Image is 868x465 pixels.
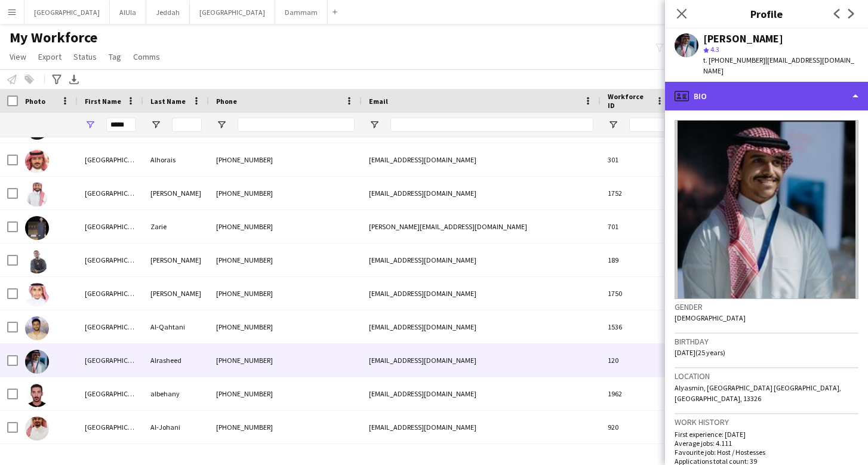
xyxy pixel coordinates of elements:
[25,97,45,106] span: Photo
[369,119,380,130] button: Open Filter Menu
[362,143,601,176] div: [EMAIL_ADDRESS][DOMAIN_NAME]
[143,411,209,444] div: Al-Johani
[10,51,26,62] span: View
[25,183,49,207] img: Turki Alhogail
[601,377,672,410] div: 1962
[33,49,66,64] a: Export
[675,417,858,427] h3: Work history
[38,51,61,62] span: Export
[78,377,143,410] div: [GEOGRAPHIC_DATA]
[390,118,593,132] input: Email Filter Input
[25,316,49,340] img: Turki Al-Qahtani
[128,49,165,64] a: Comms
[78,411,143,444] div: [GEOGRAPHIC_DATA]
[362,210,601,243] div: [PERSON_NAME][EMAIL_ADDRESS][DOMAIN_NAME]
[362,344,601,377] div: [EMAIL_ADDRESS][DOMAIN_NAME]
[369,97,388,106] span: Email
[362,277,601,310] div: [EMAIL_ADDRESS][DOMAIN_NAME]
[675,301,858,312] h3: Gender
[146,1,190,24] button: Jeddah
[110,1,146,24] button: AlUla
[665,6,868,21] h3: Profile
[85,119,96,130] button: Open Filter Menu
[601,344,672,377] div: 120
[216,97,237,106] span: Phone
[703,56,854,75] span: | [EMAIL_ADDRESS][DOMAIN_NAME]
[601,210,672,243] div: 701
[143,344,209,377] div: Alrasheed
[601,310,672,343] div: 1536
[78,177,143,210] div: [GEOGRAPHIC_DATA]
[78,344,143,377] div: [GEOGRAPHIC_DATA]
[143,210,209,243] div: Zarie
[675,448,858,457] p: Favourite job: Host / Hostesses
[209,411,362,444] div: [PHONE_NUMBER]
[608,92,651,110] span: Workforce ID
[209,277,362,310] div: [PHONE_NUMBER]
[133,51,160,62] span: Comms
[675,120,858,299] img: Crew avatar or photo
[25,417,49,441] img: Turki Al-Johani
[69,49,101,64] a: Status
[665,82,868,110] div: Bio
[78,143,143,176] div: [GEOGRAPHIC_DATA]
[78,277,143,310] div: [GEOGRAPHIC_DATA]
[143,143,209,176] div: Alhorais
[710,45,719,54] span: 4.3
[143,177,209,210] div: [PERSON_NAME]
[109,51,121,62] span: Tag
[675,430,858,439] p: First experience: [DATE]
[675,336,858,347] h3: Birthday
[601,411,672,444] div: 920
[362,177,601,210] div: [EMAIL_ADDRESS][DOMAIN_NAME]
[85,97,121,106] span: First Name
[362,411,601,444] div: [EMAIL_ADDRESS][DOMAIN_NAME]
[209,344,362,377] div: [PHONE_NUMBER]
[190,1,275,24] button: [GEOGRAPHIC_DATA]
[78,244,143,276] div: [GEOGRAPHIC_DATA]
[106,118,136,132] input: First Name Filter Input
[209,377,362,410] div: [PHONE_NUMBER]
[150,97,186,106] span: Last Name
[25,383,49,407] img: Turki albehany
[275,1,328,24] button: Dammam
[362,377,601,410] div: [EMAIL_ADDRESS][DOMAIN_NAME]
[104,49,126,64] a: Tag
[675,371,858,381] h3: Location
[209,244,362,276] div: [PHONE_NUMBER]
[143,377,209,410] div: albehany
[25,216,49,240] img: Turki Zarie
[25,149,49,173] img: turki Alhorais
[209,177,362,210] div: [PHONE_NUMBER]
[216,119,227,130] button: Open Filter Menu
[629,118,665,132] input: Workforce ID Filter Input
[209,310,362,343] div: [PHONE_NUMBER]
[25,283,49,307] img: Turki Alsharekh
[143,277,209,310] div: [PERSON_NAME]
[10,29,97,47] span: My Workforce
[209,210,362,243] div: [PHONE_NUMBER]
[601,177,672,210] div: 1752
[25,250,49,273] img: Turki Saleh
[601,277,672,310] div: 1750
[675,439,858,448] p: Average jobs: 4.111
[150,119,161,130] button: Open Filter Menu
[24,1,110,24] button: [GEOGRAPHIC_DATA]
[5,49,31,64] a: View
[362,310,601,343] div: [EMAIL_ADDRESS][DOMAIN_NAME]
[608,119,618,130] button: Open Filter Menu
[362,244,601,276] div: [EMAIL_ADDRESS][DOMAIN_NAME]
[601,143,672,176] div: 301
[143,244,209,276] div: [PERSON_NAME]
[67,72,81,87] app-action-btn: Export XLSX
[78,210,143,243] div: [GEOGRAPHIC_DATA]
[172,118,202,132] input: Last Name Filter Input
[25,350,49,374] img: Turki Alrasheed
[703,56,765,64] span: t. [PHONE_NUMBER]
[143,310,209,343] div: Al-Qahtani
[703,33,783,44] div: [PERSON_NAME]
[78,310,143,343] div: [GEOGRAPHIC_DATA]
[238,118,355,132] input: Phone Filter Input
[209,143,362,176] div: [PHONE_NUMBER]
[675,348,725,357] span: [DATE] (25 years)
